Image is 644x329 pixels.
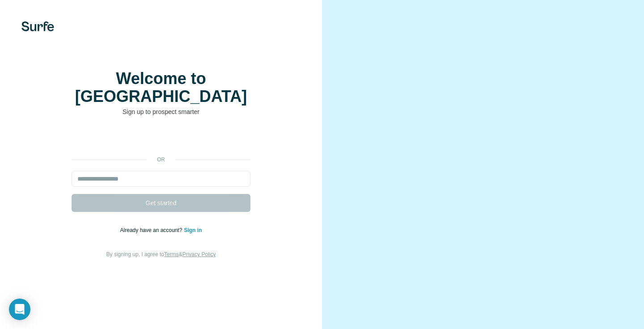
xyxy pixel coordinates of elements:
[21,21,54,31] img: Surfe's logo
[106,251,216,257] span: By signing up, I agree to &
[120,227,184,233] span: Already have an account?
[182,251,216,257] a: Privacy Policy
[72,70,250,105] h1: Welcome to [GEOGRAPHIC_DATA]
[184,227,202,233] a: Sign in
[164,251,179,257] a: Terms
[147,156,175,164] p: or
[9,299,30,320] div: Open Intercom Messenger
[72,107,250,116] p: Sign up to prospect smarter
[67,130,255,149] iframe: Sign in with Google Button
